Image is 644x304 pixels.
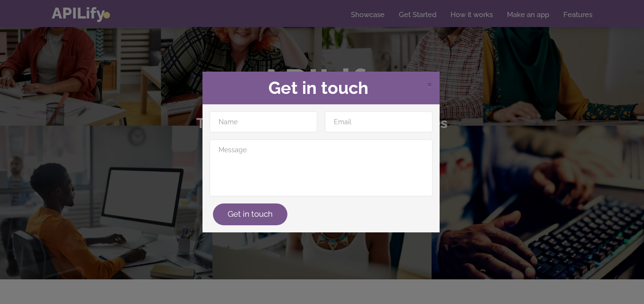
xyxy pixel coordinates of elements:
input: Name [210,111,317,132]
button: Get in touch [213,203,287,225]
input: Email [325,111,432,132]
span: Close [427,78,432,90]
span: × [427,76,432,91]
h2: Get in touch [210,79,432,98]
